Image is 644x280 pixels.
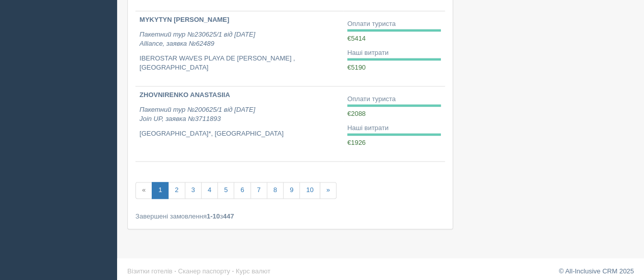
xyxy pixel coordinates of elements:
[139,16,229,23] b: MYKYTYN [PERSON_NAME]
[152,182,169,199] a: 1
[139,91,230,99] b: ZHOVNIRENKO ANASTASIIA
[347,123,441,133] div: Наші витрати
[168,182,185,199] a: 2
[299,182,320,199] a: 10
[135,182,152,199] span: «
[207,212,220,220] b: 1-10
[558,267,634,274] a: © All-Inclusive CRM 2025
[347,64,366,71] span: €5190
[217,182,234,199] a: 5
[139,106,255,123] i: Пакетний тур №200625/1 від [DATE] Join UP, заявка №3711893
[250,182,267,199] a: 7
[320,182,337,199] a: »
[223,212,234,220] b: 447
[135,211,445,221] div: Завершені замовлення з
[347,19,441,29] div: Оплати туриста
[139,30,255,48] i: Пакетний тур №230625/1 від [DATE] Alliance, заявка №62489
[236,267,270,274] a: Курс валют
[139,54,339,73] p: IBEROSTAR WAVES PLAYA DE [PERSON_NAME] , [GEOGRAPHIC_DATA]
[267,182,284,199] a: 8
[347,35,366,42] span: €5414
[347,139,366,146] span: €1926
[232,267,234,274] span: ·
[174,267,176,274] span: ·
[347,110,366,117] span: €2088
[234,182,250,199] a: 6
[201,182,218,199] a: 4
[347,95,441,104] div: Оплати туриста
[135,86,343,161] a: ZHOVNIRENKO ANASTASIIA Пакетний тур №200625/1 від [DATE]Join UP, заявка №3711893 [GEOGRAPHIC_DATA...
[139,129,339,139] p: [GEOGRAPHIC_DATA]*, [GEOGRAPHIC_DATA]
[347,48,441,58] div: Наші витрати
[135,11,343,86] a: MYKYTYN [PERSON_NAME] Пакетний тур №230625/1 від [DATE]Alliance, заявка №62489 IBEROSTAR WAVES PL...
[127,267,173,274] a: Візитки готелів
[178,267,230,274] a: Сканер паспорту
[185,182,202,199] a: 3
[283,182,300,199] a: 9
